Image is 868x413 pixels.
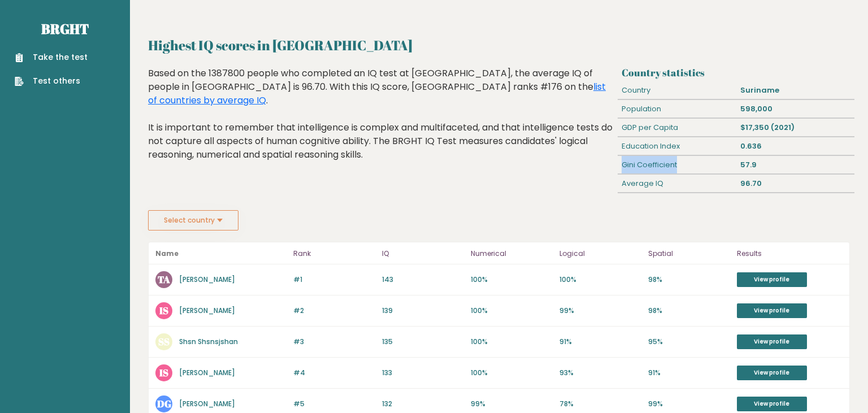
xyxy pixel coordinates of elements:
[158,273,170,286] text: TA
[15,51,88,63] a: Take the test
[737,247,843,260] p: Results
[736,119,854,137] div: $17,350 (2021)
[159,366,168,379] text: IS
[148,80,606,107] a: list of countries by average IQ
[159,304,168,317] text: IS
[293,337,375,347] p: #3
[293,275,375,285] p: #1
[382,247,464,260] p: IQ
[559,337,641,347] p: 91%
[559,306,641,316] p: 99%
[618,119,736,137] div: GDP per Capita
[622,67,850,79] h3: Country statistics
[382,399,464,409] p: 132
[736,100,854,118] div: 598,000
[471,275,553,285] p: 100%
[158,335,170,348] text: SS
[471,306,553,316] p: 100%
[648,275,730,285] p: 98%
[648,247,730,260] p: Spatial
[559,399,641,409] p: 78%
[157,397,171,410] text: DG
[737,272,807,287] a: View profile
[736,81,854,99] div: Suriname
[155,249,179,258] b: Name
[648,337,730,347] p: 95%
[559,275,641,285] p: 100%
[179,337,238,346] a: Shsn Shsnsjshan
[179,306,235,315] a: [PERSON_NAME]
[179,399,235,408] a: [PERSON_NAME]
[179,275,235,284] a: [PERSON_NAME]
[737,366,807,380] a: View profile
[471,368,553,378] p: 100%
[382,306,464,316] p: 139
[648,306,730,316] p: 98%
[736,175,854,193] div: 96.70
[293,399,375,409] p: #5
[148,35,850,55] h2: Highest IQ scores in [GEOGRAPHIC_DATA]
[471,399,553,409] p: 99%
[382,275,464,285] p: 143
[148,67,613,179] div: Based on the 1387800 people who completed an IQ test at [GEOGRAPHIC_DATA], the average IQ of peop...
[737,303,807,318] a: View profile
[648,399,730,409] p: 99%
[471,337,553,347] p: 100%
[471,247,553,260] p: Numerical
[618,137,736,155] div: Education Index
[293,306,375,316] p: #2
[736,156,854,174] div: 57.9
[41,20,89,38] a: Brght
[15,75,88,87] a: Test others
[618,175,736,193] div: Average IQ
[618,156,736,174] div: Gini Coefficient
[293,368,375,378] p: #4
[737,334,807,349] a: View profile
[382,337,464,347] p: 135
[179,368,235,377] a: [PERSON_NAME]
[618,81,736,99] div: Country
[648,368,730,378] p: 91%
[737,397,807,411] a: View profile
[382,368,464,378] p: 133
[618,100,736,118] div: Population
[148,210,238,231] button: Select country
[559,368,641,378] p: 93%
[293,247,375,260] p: Rank
[559,247,641,260] p: Logical
[736,137,854,155] div: 0.636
